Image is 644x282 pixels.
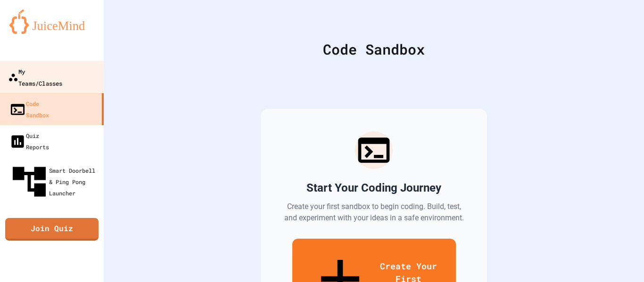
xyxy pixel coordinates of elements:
[9,98,49,121] div: Code Sandbox
[127,39,620,60] div: Code Sandbox
[5,218,99,241] a: Join Quiz
[9,9,94,34] img: logo-orange.svg
[8,65,62,89] div: My Teams/Classes
[9,130,49,153] div: Quiz Reports
[306,180,441,195] h2: Start Your Coding Journey
[283,201,464,224] p: Create your first sandbox to begin coding. Build, test, and experiment with your ideas in a safe ...
[9,162,100,201] div: Smart Doorbell & Ping Pong Launcher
